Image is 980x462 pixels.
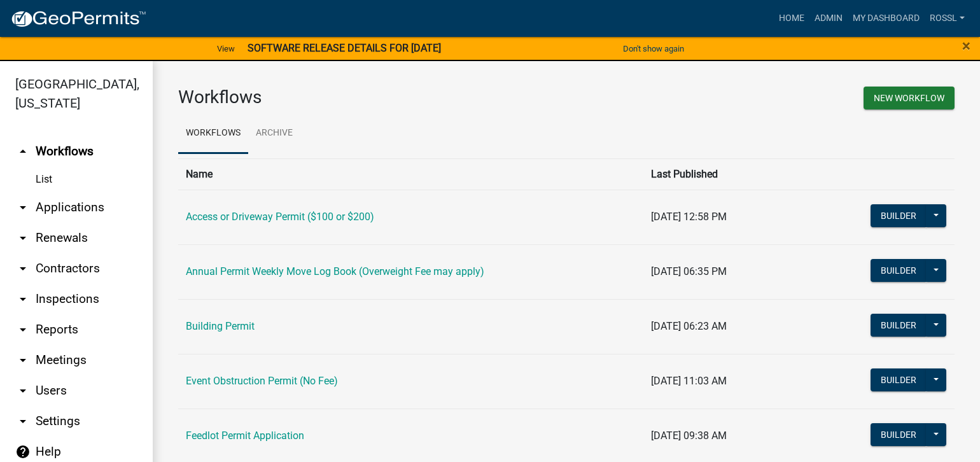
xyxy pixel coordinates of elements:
span: [DATE] 06:35 PM [651,265,727,277]
button: Builder [871,314,927,337]
strong: SOFTWARE RELEASE DETAILS FOR [DATE] [248,42,441,54]
a: My Dashboard [848,6,925,31]
span: [DATE] 11:03 AM [651,375,727,387]
i: arrow_drop_down [15,414,31,429]
span: [DATE] 09:38 AM [651,430,727,442]
i: arrow_drop_down [15,291,31,307]
i: arrow_drop_down [15,353,31,368]
i: arrow_drop_down [15,383,31,398]
i: arrow_drop_down [15,322,31,337]
a: Admin [809,6,848,31]
a: Event Obstruction Permit (No Fee) [186,375,338,387]
a: Annual Permit Weekly Move Log Book (Overweight Fee may apply) [186,265,484,277]
button: Builder [871,259,927,282]
button: Don't show again [618,38,689,59]
h3: Workflows [178,87,557,108]
a: Workflows [178,113,248,154]
a: RossL [925,6,970,31]
th: Last Published [643,158,843,190]
a: Home [774,6,809,31]
th: Name [178,158,643,190]
a: View [212,38,240,59]
button: Builder [871,423,927,446]
a: Building Permit [186,320,255,332]
a: Access or Driveway Permit ($100 or $200) [186,211,374,223]
span: × [962,37,970,55]
span: [DATE] 06:23 AM [651,320,727,332]
span: [DATE] 12:58 PM [651,211,727,223]
button: New Workflow [864,87,955,109]
i: arrow_drop_up [15,144,31,159]
button: Close [962,38,970,53]
a: Feedlot Permit Application [186,430,304,442]
i: help [15,444,31,459]
i: arrow_drop_down [15,200,31,215]
i: arrow_drop_down [15,230,31,246]
a: Archive [248,113,300,154]
button: Builder [871,368,927,391]
button: Builder [871,204,927,227]
i: arrow_drop_down [15,261,31,276]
